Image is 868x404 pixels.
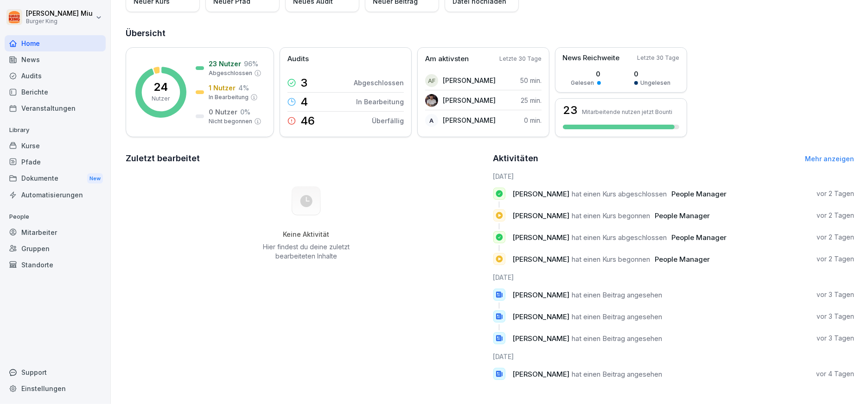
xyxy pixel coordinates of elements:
[655,255,710,264] span: People Manager
[571,79,594,87] p: Gelesen
[571,69,601,79] p: 0
[152,95,170,103] p: Nutzer
[443,95,496,105] p: [PERSON_NAME]
[425,114,438,127] div: A
[5,35,106,51] a: Home
[817,211,854,220] p: vor 2 Tagen
[209,117,252,126] p: Nicht begonnen
[5,257,106,273] a: Standorte
[26,18,93,25] p: Burger King
[5,209,106,224] p: People
[244,59,258,69] p: 96 %
[5,224,106,240] a: Mitarbeiter
[5,138,106,154] a: Kurse
[672,189,727,198] span: People Manager
[637,54,679,62] p: Letzte 30 Tage
[356,97,404,107] p: In Bearbeitung
[521,95,542,105] p: 25 min.
[499,55,542,63] p: Letzte 30 Tage
[513,189,570,198] span: [PERSON_NAME]
[425,94,438,107] img: tw5tnfnssutukm6nhmovzqwr.png
[5,84,106,100] a: Berichte
[5,170,106,187] div: Dokumente
[5,51,106,68] a: News
[240,107,250,117] p: 0 %
[126,27,854,40] h2: Übersicht
[513,211,570,220] span: [PERSON_NAME]
[443,115,496,125] p: [PERSON_NAME]
[238,83,249,93] p: 4 %
[26,10,93,18] p: [PERSON_NAME] Miu
[634,69,671,79] p: 0
[524,115,542,125] p: 0 min.
[425,74,438,87] div: AF
[513,290,570,299] span: [PERSON_NAME]
[672,233,727,242] span: People Manager
[5,170,106,187] a: DokumenteNew
[655,211,710,220] span: People Manager
[513,233,570,242] span: [PERSON_NAME]
[572,312,663,321] span: hat einen Beitrag angesehen
[817,334,854,343] p: vor 3 Tagen
[513,370,570,379] span: [PERSON_NAME]
[493,352,855,361] h6: [DATE]
[572,211,651,220] span: hat einen Kurs begonnen
[817,254,854,264] p: vor 2 Tagen
[126,152,487,165] h2: Zuletzt bearbeitet
[5,240,106,257] a: Gruppen
[5,380,106,397] a: Einstellungen
[641,79,671,87] p: Ungelesen
[209,59,241,69] p: 23 Nutzer
[154,82,168,93] p: 24
[300,77,307,88] p: 3
[287,54,309,64] p: Audits
[5,68,106,84] a: Audits
[372,116,404,126] p: Überfällig
[259,230,353,239] h5: Keine Aktivität
[572,255,651,264] span: hat einen Kurs begonnen
[5,123,106,138] p: Library
[259,242,353,261] p: Hier findest du deine zuletzt bearbeiteten Inhalte
[520,76,542,85] p: 50 min.
[87,173,103,184] div: New
[572,233,667,242] span: hat einen Kurs abgeschlossen
[300,96,308,107] p: 4
[513,334,570,343] span: [PERSON_NAME]
[5,100,106,116] a: Veranstaltungen
[817,290,854,299] p: vor 3 Tagen
[300,115,315,126] p: 46
[493,152,539,165] h2: Aktivitäten
[817,312,854,321] p: vor 3 Tagen
[572,290,663,299] span: hat einen Beitrag angesehen
[493,272,855,282] h6: [DATE]
[354,78,404,88] p: Abgeschlossen
[562,53,619,63] p: News Reichweite
[572,334,663,343] span: hat einen Beitrag angesehen
[513,312,570,321] span: [PERSON_NAME]
[572,189,667,198] span: hat einen Kurs abgeschlossen
[5,187,106,203] a: Automatisierungen
[513,255,570,264] span: [PERSON_NAME]
[493,171,855,181] h6: [DATE]
[425,54,469,64] p: Am aktivsten
[817,189,854,198] p: vor 2 Tagen
[805,155,854,163] a: Mehr anzeigen
[563,105,577,116] h3: 23
[209,93,249,101] p: In Bearbeitung
[816,369,854,379] p: vor 4 Tagen
[443,76,496,85] p: [PERSON_NAME]
[209,69,252,77] p: Abgeschlossen
[817,233,854,242] p: vor 2 Tagen
[209,83,236,93] p: 1 Nutzer
[209,107,237,117] p: 0 Nutzer
[5,154,106,170] a: Pfade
